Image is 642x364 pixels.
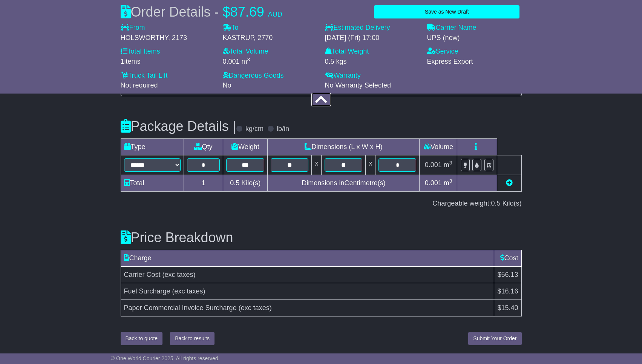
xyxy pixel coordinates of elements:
[497,304,518,312] span: $15.40
[254,34,273,41] span: , 2770
[325,48,369,56] label: Total Weight
[223,58,240,65] span: 0.001
[121,81,158,89] span: Not required
[449,160,452,166] sup: 3
[325,81,391,89] span: No Warranty Selected
[468,332,521,345] button: Submit Your Order
[425,179,442,187] span: 0.001
[277,125,289,133] label: lb/in
[268,175,420,191] td: Dimensions in Centimetre(s)
[121,48,160,56] label: Total Items
[268,138,420,155] td: Dimensions (L x W x H)
[223,72,284,80] label: Dangerous Goods
[124,304,237,312] span: Paper Commercial Invoice Surcharge
[473,335,516,341] span: Submit Your Order
[223,81,231,89] span: No
[268,11,282,18] span: AUD
[124,271,161,278] span: Carrier Cost
[184,138,223,155] td: Qty
[420,138,457,155] td: Volume
[170,332,215,345] button: Back to results
[374,5,519,18] button: Save as New Draft
[497,271,518,278] span: $56.13
[325,72,361,80] label: Warranty
[124,287,170,295] span: Fuel Surcharge
[168,34,187,41] span: , 2173
[427,34,522,42] div: UPS (new)
[121,58,215,66] div: items
[121,4,282,20] div: Order Details -
[427,48,458,56] label: Service
[506,179,513,187] a: Add new item
[242,58,250,65] span: m
[325,24,420,32] label: Estimated Delivery
[223,34,254,41] span: KASTRUP
[427,58,522,66] div: Express Export
[247,57,250,62] sup: 3
[223,175,268,191] td: Kilo(s)
[444,179,452,187] span: m
[336,58,347,65] span: kgs
[245,125,264,133] label: kg/cm
[172,287,205,295] span: (exc taxes)
[497,287,518,295] span: $16.16
[239,304,272,312] span: (exc taxes)
[121,332,163,345] button: Back to quote
[184,175,223,191] td: 1
[449,178,452,184] sup: 3
[121,34,168,41] span: HOLSWORTHY
[366,155,375,175] td: x
[121,250,494,266] td: Charge
[121,200,522,208] div: Chargeable weight: Kilo(s)
[230,179,239,187] span: 0.5
[121,230,522,245] h3: Price Breakdown
[230,4,264,20] span: 87.69
[312,155,322,175] td: x
[494,250,521,266] td: Cost
[491,200,500,207] span: 0.5
[121,58,124,65] span: 1
[162,271,196,278] span: (exc taxes)
[121,138,184,155] td: Type
[427,24,477,32] label: Carrier Name
[223,138,268,155] td: Weight
[223,4,230,20] span: $
[121,175,184,191] td: Total
[111,355,220,361] span: © One World Courier 2025. All rights reserved.
[223,24,239,32] label: To
[121,119,236,134] h3: Package Details |
[121,72,168,80] label: Truck Tail Lift
[444,161,452,169] span: m
[121,24,145,32] label: From
[325,34,420,42] div: [DATE] (Fri) 17:00
[223,48,268,56] label: Total Volume
[325,58,334,65] span: 0.5
[425,161,442,169] span: 0.001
